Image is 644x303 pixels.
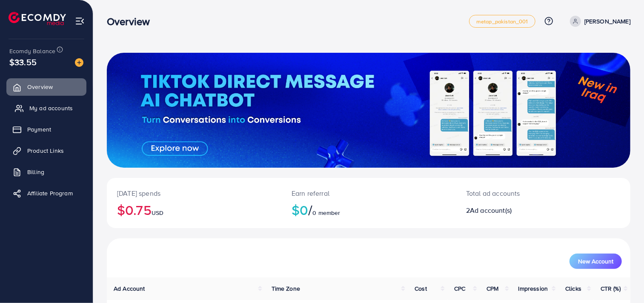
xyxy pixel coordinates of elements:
[117,202,271,218] h2: $0.75
[27,189,73,197] span: Affiliate Program
[415,284,427,293] span: Cost
[6,78,86,95] a: Overview
[27,83,53,91] span: Overview
[518,284,548,293] span: Impression
[567,16,630,27] a: [PERSON_NAME]
[601,284,621,293] span: CTR (%)
[6,142,86,159] a: Product Links
[27,125,51,134] span: Payment
[107,15,157,28] h3: Overview
[313,209,341,217] span: 0 member
[578,258,613,264] span: New Account
[487,284,498,293] span: CPM
[292,202,446,218] h2: $0
[9,12,66,25] img: logo
[565,284,581,293] span: Clicks
[75,16,85,26] img: menu
[308,200,312,220] span: /
[114,284,145,293] span: Ad Account
[476,19,528,24] span: metap_pakistan_001
[6,185,86,202] a: Affiliate Program
[27,168,44,176] span: Billing
[292,188,446,198] p: Earn referral
[6,121,86,138] a: Payment
[6,100,86,117] a: My ad accounts
[570,254,622,269] button: New Account
[466,206,577,214] h2: 2
[470,206,512,215] span: Ad account(s)
[272,284,300,293] span: Time Zone
[466,188,577,198] p: Total ad accounts
[584,16,630,26] p: [PERSON_NAME]
[152,209,163,217] span: USD
[469,15,535,28] a: metap_pakistan_001
[27,146,64,155] span: Product Links
[29,104,73,112] span: My ad accounts
[9,56,37,68] span: $33.55
[454,284,465,293] span: CPC
[117,188,271,198] p: [DATE] spends
[9,47,55,55] span: Ecomdy Balance
[75,58,83,67] img: image
[6,163,86,180] a: Billing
